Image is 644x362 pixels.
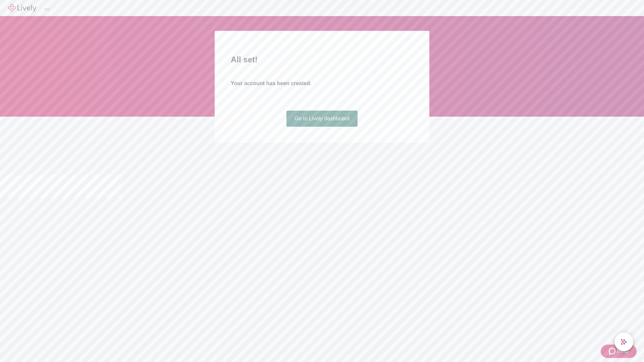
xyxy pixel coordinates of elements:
[609,347,617,355] svg: Zendesk support icon
[8,4,36,12] img: Lively
[621,339,627,345] svg: Lively AI Assistant
[231,79,413,87] h4: Your account has been created.
[286,111,358,127] a: Go to Lively dashboard
[614,333,633,351] button: chat
[231,54,413,66] h2: All set!
[601,345,637,358] button: Zendesk support iconHelp
[617,347,629,355] span: Help
[44,8,50,10] button: Log out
